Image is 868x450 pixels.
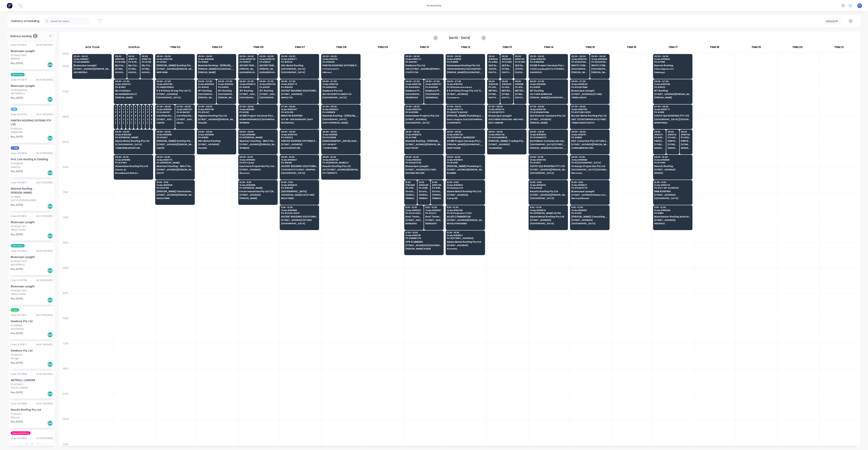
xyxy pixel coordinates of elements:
span: Dowbury Pty Ltd [322,89,359,92]
span: Order # 193812 [239,108,276,111]
div: WARANA [11,57,53,60]
span: PO # [GEOGRAPHIC_DATA] [591,61,608,63]
div: FNM 12 [445,44,487,52]
span: 06:30 [515,80,525,82]
span: [GEOGRAPHIC_DATA] [GEOGRAPHIC_DATA] [425,93,442,95]
span: 07:30 [135,105,136,108]
span: # 193745 [515,58,525,60]
span: [PERSON_NAME][GEOGRAPHIC_DATA] (Access via [PERSON_NAME][GEOGRAPHIC_DATA]) [259,68,276,70]
span: PO # 82357 [405,61,442,63]
span: PO # 93646 A [322,86,359,88]
span: PO # 94068 [425,86,442,88]
span: 07:30 - 08:30 [198,105,235,108]
span: 06:30 - 07:30 [239,80,256,82]
span: Bluescope Lysaght [73,64,110,67]
span: Order # 193509 [198,83,215,85]
span: # 193073 [135,108,136,111]
div: 06:00 [59,64,72,89]
span: NEW FARM [157,71,193,73]
span: # 193445 [488,83,499,85]
span: 07:30 - 08:30 [488,105,525,108]
span: My Cladders [115,64,125,67]
div: Del [47,62,53,68]
span: 06:30 - 07:30 [571,80,608,82]
div: FNM 06 [238,44,279,52]
span: Order # 193785 [654,83,691,85]
span: MAPLETON [281,96,318,99]
span: 07:30 [151,105,152,108]
span: 07:30 [123,105,124,108]
span: [STREET_ADDRESS][PERSON_NAME] (STORE) [488,93,499,95]
span: PO # 103996 [515,86,525,88]
span: [GEOGRAPHIC_DATA] [259,96,276,99]
span: 3 Swordgrass Crt [654,68,691,70]
span: PANTEX ROOFING SYSTEMS PTY LTD [322,64,359,67]
span: 06:30 - 07:30 [447,80,483,82]
span: My Cladders [128,64,139,67]
span: 07:30 - 08:30 [281,105,318,108]
span: IRT Roofing [654,89,691,92]
span: Order # 193757 [177,108,193,111]
span: SOUTH MURWILLUMBAH [488,71,499,73]
span: AUGUSTINE HEIGHTS [115,71,125,73]
div: ARCHERFIELD [11,92,53,95]
span: [STREET_ADDRESS] [157,93,193,95]
span: HELENSVALE [405,96,422,99]
span: 06:30 - 07:30 [425,80,442,82]
span: METROLL LISMORE [488,89,499,92]
span: 05:30 - 06:30 [405,55,442,57]
div: productivity [425,3,443,8]
span: Havendeen Roofing Pty Ltd [447,64,483,67]
span: # 193077 [147,108,148,111]
span: Order # 193765 [157,83,193,85]
span: # 193789 [115,58,125,60]
span: HELENSVALE [425,96,442,99]
div: FNM 08 [321,44,362,52]
span: [STREET_ADDRESS] (STORE) [128,68,139,70]
span: Order # 193713 [322,58,359,60]
span: Hillcrest [322,71,359,73]
span: Order # 193650 [591,58,608,60]
span: Dowbury Pty Ltd [425,89,442,92]
span: [GEOGRAPHIC_DATA] [281,71,318,73]
span: WHITE COMMERCIAL ROOFING PTY LTD [571,64,588,67]
span: IRT Roofing [259,89,276,92]
span: PO # 2613 [502,61,512,63]
span: # 193771 [128,58,139,60]
div: FNM 14 [528,44,569,52]
span: Kallangur [654,71,691,73]
span: # 191254 [143,108,144,111]
input: Search for orders [51,17,90,25]
span: 07:30 - 08:30 [405,105,442,108]
span: Order # 193782 [530,58,566,60]
span: # 193530 [488,58,499,60]
span: Order # 193773 [281,83,318,85]
span: 206 [33,34,37,38]
span: [GEOGRAPHIC_DATA] [515,71,525,73]
span: [STREET_ADDRESS][PERSON_NAME] [502,68,512,70]
span: 06:30 - 07:30 [198,80,215,82]
span: ASCENT BUILDING SOLUTIONS PTY LTD [281,89,318,92]
span: [STREET_ADDRESS][PERSON_NAME] [157,68,193,70]
span: Order # 193540 [571,83,608,85]
span: R & N Finlay Group Pty Ltd T/as Sustainable [447,89,483,92]
span: 07:30 [127,105,128,108]
span: My Cladders [115,89,152,92]
span: [STREET_ADDRESS][PERSON_NAME] (STORE) [502,93,512,95]
span: [PERSON_NAME] [198,96,215,99]
span: SOUTH LISMORE [502,96,512,99]
span: PO # 18037 [259,61,276,63]
span: Order # 193728 [239,58,256,60]
span: PO # [GEOGRAPHIC_DATA] [571,61,588,63]
span: Order # 193767 [571,58,588,60]
div: FNM 13 [487,44,528,52]
div: FNM 15 [570,44,611,52]
span: [GEOGRAPHIC_DATA] [157,96,193,99]
span: PO # 3828 [128,61,139,63]
span: [PERSON_NAME][GEOGRAPHIC_DATA] [530,96,566,99]
span: [STREET_ADDRESS][PERSON_NAME] (STORE) [515,93,525,95]
span: # 193581 [515,83,525,85]
span: # 191356 [131,108,132,111]
div: FNM 02 [155,44,196,52]
span: QLD Exterior solutions Pty Ltd [488,64,499,67]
